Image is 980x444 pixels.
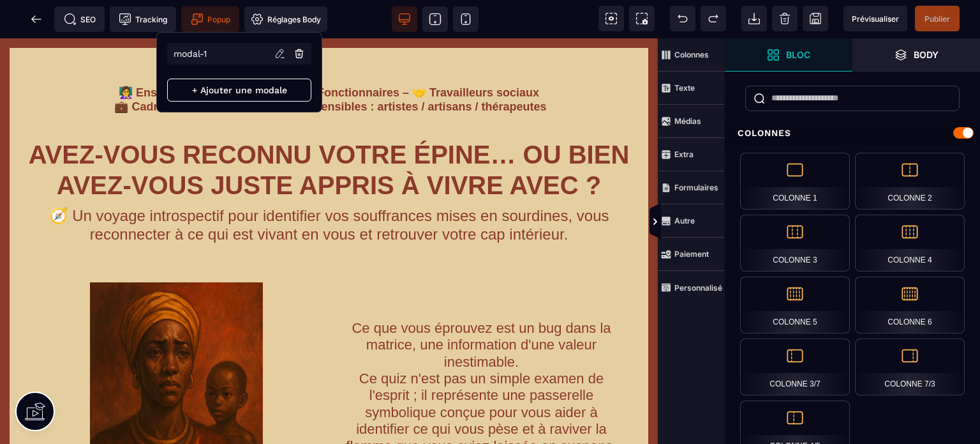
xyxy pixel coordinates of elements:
strong: Personnalisé [674,283,722,293]
span: Enregistrer le contenu [915,6,960,31]
span: Afficher les vues [725,203,738,241]
div: Colonne 5 [740,277,850,333]
span: Extra [658,138,725,171]
strong: Formulaires [674,183,718,192]
span: Métadata SEO [54,6,105,32]
div: Colonne 3 [740,215,850,272]
span: Prévisualiser [852,14,899,24]
strong: Texte [674,83,695,93]
p: modal-1 [174,49,207,59]
span: Ouvrir les blocs [725,38,852,72]
div: Colonne 7/3 [855,339,965,395]
span: Aperçu [843,6,907,31]
div: Colonne 6 [855,277,965,333]
div: Colonne 4 [855,215,965,272]
text: Ce que vous éprouvez est un bug dans la matrice, une information d'une valeur inestimable. Ce qui... [343,279,620,420]
strong: Paiement [674,249,709,259]
span: Nettoyage [772,6,798,31]
span: Paiement [658,238,725,271]
span: SEO [64,13,96,26]
div: Colonne 2 [855,153,965,210]
span: Ouvrir les calques [852,38,980,72]
p: + Ajouter une modale [167,79,311,102]
span: Capture d'écran [629,6,655,31]
span: Enregistrer [803,6,828,31]
span: Médias [658,105,725,138]
span: Voir tablette [422,6,448,32]
span: Voir mobile [453,6,479,32]
strong: Extra [674,149,694,159]
span: Retour [24,6,49,32]
span: Personnalisé [658,271,725,304]
span: Défaire [670,6,695,31]
strong: Médias [674,116,701,126]
span: Créer une alerte modale [181,6,239,32]
strong: Bloc [786,50,810,59]
text: 👩‍🏫 Enseignants – 🏥 Soignants – 🏛 Fonctionnaires – 🤝 Travailleurs sociaux 💼 Cadres en saturation ... [19,45,639,79]
span: Code de suivi [110,6,176,32]
span: Favicon [244,6,327,32]
div: Colonne 1 [740,153,850,210]
text: AVEZ-VOUS RECONNU VOTRE ÉPINE… OU BIEN AVEZ-VOUS JUSTE APPRIS À VIVRE AVEC ? [19,98,639,165]
span: Texte [658,72,725,105]
div: Colonnes [725,121,980,145]
span: Rétablir [701,6,726,31]
div: Colonne 3/7 [740,339,850,395]
span: Importer [741,6,767,31]
span: Réglages Body [251,13,321,26]
span: Voir bureau [392,6,417,32]
strong: Autre [674,216,695,226]
strong: Colonnes [674,50,709,59]
span: Colonnes [658,38,725,72]
span: Tracking [119,13,167,26]
strong: Body [914,50,939,59]
span: Formulaires [658,171,725,204]
span: Autre [658,204,725,238]
span: Voir les composants [598,6,624,31]
span: Publier [924,14,950,24]
span: Popup [191,13,230,26]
